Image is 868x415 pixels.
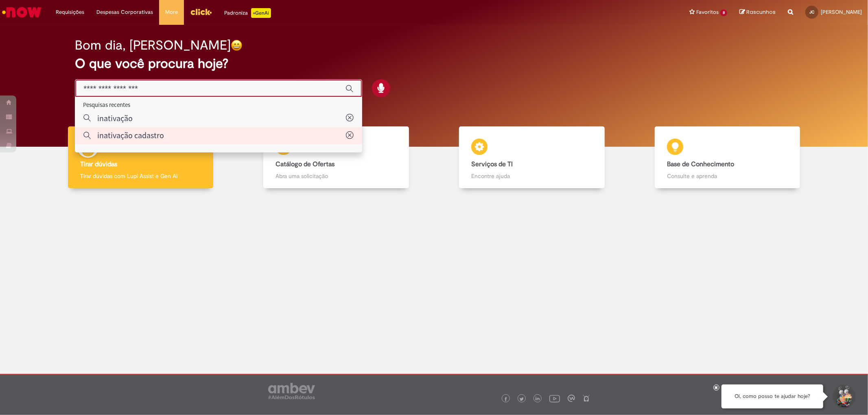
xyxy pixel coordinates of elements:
[809,9,814,15] span: JC
[583,395,590,402] img: logo_footer_naosei.png
[831,385,856,409] button: Iniciar Conversa de Suporte
[80,172,201,180] p: Tirar dúvidas com Lupi Assist e Gen Ai
[504,397,508,401] img: logo_footer_facebook.png
[96,8,153,16] span: Despesas Corporativas
[1,4,43,20] img: ServiceNow
[722,385,823,408] div: Oi, como posso te ajudar hoje?
[696,8,719,16] span: Favoritos
[275,160,335,168] b: Catálogo de Ofertas
[630,126,825,189] a: Base de Conhecimento Consulte e aprenda
[434,126,630,189] a: Serviços de TI Encontre ajuda
[746,8,776,16] span: Rascunhos
[56,8,84,16] span: Requisições
[821,9,862,15] span: [PERSON_NAME]
[165,8,178,16] span: More
[75,38,231,52] h2: Bom dia, [PERSON_NAME]
[471,172,592,180] p: Encontre ajuda
[251,8,271,18] p: +GenAi
[190,6,212,18] img: click_logo_yellow_360x200.png
[238,126,434,189] a: Catálogo de Ofertas Abra uma solicitação
[720,9,727,16] span: 8
[549,393,560,404] img: logo_footer_youtube.png
[536,397,540,402] img: logo_footer_linkedin.png
[739,9,776,16] a: Rascunhos
[471,160,513,168] b: Serviços de TI
[75,56,793,71] h2: O que você procura hoje?
[231,39,243,51] img: happy-face.png
[268,383,315,399] img: logo_footer_ambev_rotulo_gray.png
[224,8,271,18] div: Padroniza
[520,397,524,401] img: logo_footer_twitter.png
[568,395,575,402] img: logo_footer_workplace.png
[80,160,117,168] b: Tirar dúvidas
[275,172,396,180] p: Abra uma solicitação
[43,126,238,189] a: Tirar dúvidas Tirar dúvidas com Lupi Assist e Gen Ai
[667,172,788,180] p: Consulte e aprenda
[667,160,734,168] b: Base de Conhecimento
